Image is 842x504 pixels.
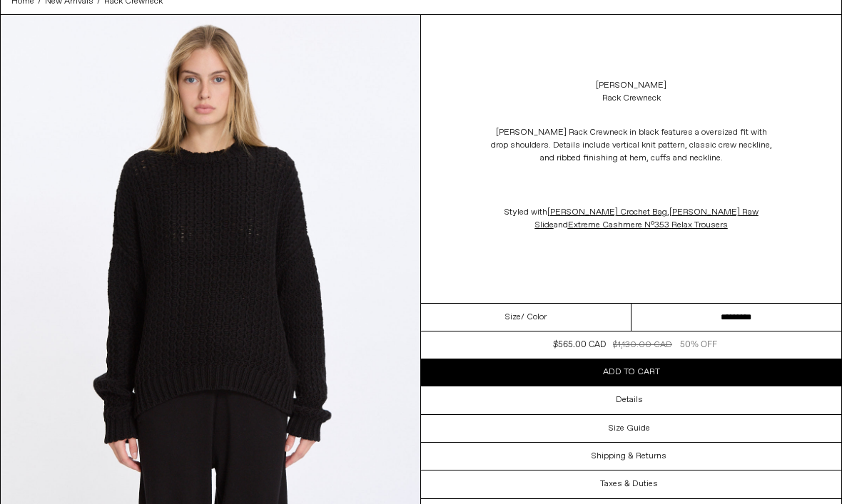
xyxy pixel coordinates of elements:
[600,480,658,490] h3: Taxes & Duties
[596,80,666,93] a: [PERSON_NAME]
[504,207,759,232] span: Styled with , and
[421,359,841,386] button: Add to cart
[613,339,672,352] div: $1,130.00 CAD
[602,93,661,106] div: Rack Crewneck
[489,120,774,173] p: [PERSON_NAME] Rack Crewneck in black features a oversized fit with drop shoulders. Details includ...
[603,367,660,379] span: Add to cart
[547,207,667,219] a: [PERSON_NAME] Crochet Bag
[609,424,650,434] h3: Size Guide
[521,312,547,324] span: / Color
[592,452,666,462] h3: Shipping & Returns
[553,339,606,352] div: $565.00 CAD
[568,220,728,232] a: Extreme Cashmere N°353 Relax Trousers
[680,339,717,352] div: 50% OFF
[616,396,643,406] h3: Details
[505,312,521,324] span: Size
